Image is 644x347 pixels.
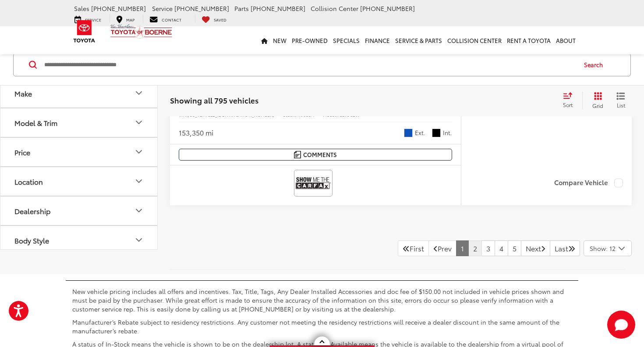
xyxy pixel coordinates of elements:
[170,95,258,105] span: Showing all 795 vehicles
[134,147,144,157] div: Price
[134,117,144,128] div: Model & Trim
[398,240,429,256] a: First PageFirst
[432,129,441,137] span: Black
[481,240,495,256] a: 3
[456,240,469,256] a: 1
[592,102,603,109] span: Grid
[134,235,144,245] div: Body Style
[110,24,173,39] img: Vic Vaughan Toyota of Boerne
[179,149,452,161] button: Comments
[14,207,50,215] div: Dealership
[0,167,158,196] button: LocationLocation
[360,4,415,13] span: [PHONE_NUMBER]
[563,101,573,109] span: Sort
[610,92,632,109] button: List View
[607,311,635,339] svg: Start Chat
[576,54,616,76] button: Search
[428,240,456,256] a: Previous PagePrev
[415,129,425,137] span: Ext.
[296,172,331,195] img: View CARFAX report
[43,54,576,75] input: Search by Make, Model, or Keyword
[14,118,57,127] div: Model & Trim
[234,4,249,13] span: Parts
[258,26,270,54] a: Home
[0,79,158,107] button: MakeMake
[553,26,578,54] a: About
[0,108,158,137] button: Model & TrimModel & Trim
[584,240,632,256] button: Select number of vehicles per page
[521,240,550,256] a: NextNext Page
[550,240,580,256] a: LastLast Page
[311,4,358,13] span: Collision Center
[143,14,188,23] a: Contact
[0,197,158,225] button: DealershipDealership
[582,92,610,109] button: Grid View
[74,4,89,13] span: Sales
[14,148,30,156] div: Price
[0,226,158,254] button: Body StyleBody Style
[289,26,330,54] a: Pre-Owned
[404,129,413,137] span: Blue
[14,89,32,97] div: Make
[14,177,43,186] div: Location
[504,26,553,54] a: Rent a Toyota
[214,17,226,22] span: Saved
[134,88,144,98] div: Make
[294,151,301,158] img: Comments
[72,318,572,335] p: Manufacturer’s Rebate subject to residency restrictions. Any customer not meeting the residency r...
[616,101,625,109] span: List
[68,14,108,23] a: Service
[152,4,173,13] span: Service
[174,4,229,13] span: [PHONE_NUMBER]
[443,129,452,137] span: Int.
[445,26,504,54] a: Collision Center
[303,150,337,159] span: Comments
[330,26,362,54] a: Specials
[195,14,233,23] a: My Saved Vehicles
[607,311,635,339] button: Toggle Chat Window
[68,17,101,46] img: Toyota
[495,240,508,256] a: 4
[179,128,213,138] div: 153,350 mi
[590,244,616,253] span: Show: 12
[403,245,410,252] i: First Page
[134,176,144,186] div: Location
[110,14,141,23] a: Map
[433,245,438,252] i: Previous Page
[72,287,572,313] p: New vehicle pricing includes all offers and incentives. Tax, Title, Tags, Any Dealer Installed Ac...
[393,26,445,54] a: Service & Parts: Opens in a new tab
[270,26,289,54] a: New
[554,179,623,187] label: Compare Vehicle
[508,240,521,256] a: 5
[559,92,582,109] button: Select sort value
[134,205,144,216] div: Dealership
[568,245,575,252] i: Last Page
[14,236,49,244] div: Body Style
[362,26,393,54] a: Finance
[251,4,305,13] span: [PHONE_NUMBER]
[541,245,545,252] i: Next Page
[91,4,146,13] span: [PHONE_NUMBER]
[468,240,482,256] a: 2
[0,138,158,166] button: PricePrice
